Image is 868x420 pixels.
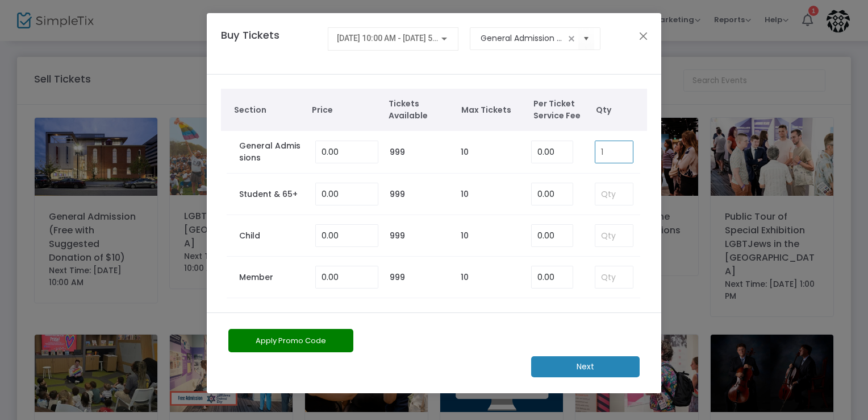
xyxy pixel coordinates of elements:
label: 999 [390,271,405,283]
input: Qty [595,225,633,246]
label: 999 [390,146,405,158]
label: General Admissions [239,140,304,164]
input: Enter Service Fee [532,225,573,246]
span: Per Ticket Service Fee [533,98,590,122]
input: Enter Service Fee [532,141,573,163]
input: Enter Service Fee [532,266,573,288]
input: Qty [595,183,633,205]
span: clear [565,32,578,46]
span: Price [312,104,377,116]
button: Select [578,27,594,50]
input: Select an event [481,32,565,44]
label: 10 [461,146,469,158]
button: Close [636,28,651,43]
span: Max Tickets [461,104,523,116]
input: Qty [595,141,633,163]
m-button: Next [531,356,640,377]
label: 999 [390,188,405,200]
span: [DATE] 10:00 AM - [DATE] 5:00 PM [337,34,457,43]
label: Student & 65+ [239,188,298,200]
label: 10 [461,230,469,242]
span: Qty [596,104,641,116]
label: Child [239,230,260,242]
label: 10 [461,271,469,283]
h4: Buy Tickets [215,27,322,60]
button: Apply Promo Code [228,329,353,352]
input: Enter Service Fee [532,183,573,205]
label: 999 [390,230,405,242]
label: Member [239,271,273,283]
input: Qty [595,266,633,288]
label: 10 [461,188,469,200]
span: Tickets Available [389,98,450,122]
span: Section [234,104,301,116]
